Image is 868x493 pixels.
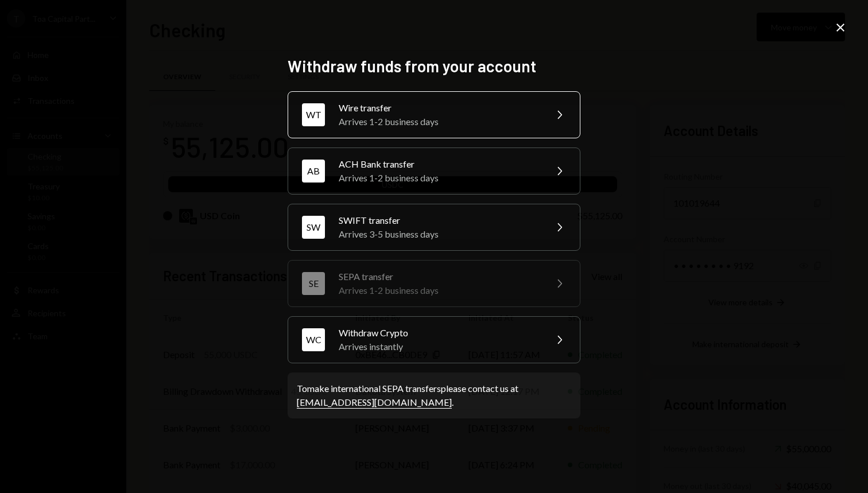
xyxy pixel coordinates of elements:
[339,115,538,129] div: Arrives 1-2 business days
[302,160,325,183] div: AB
[339,171,538,185] div: Arrives 1-2 business days
[288,147,580,195] button: ABACH Bank transferArrives 1-2 business days
[288,55,580,77] h2: Withdraw funds from your account
[302,272,325,295] div: SE
[288,204,580,251] button: SWSWIFT transferArrives 3-5 business days
[288,260,580,307] button: SESEPA transferArrives 1-2 business days
[339,227,538,241] div: Arrives 3-5 business days
[297,397,452,409] a: [EMAIL_ADDRESS][DOMAIN_NAME]
[339,326,538,340] div: Withdraw Crypto
[288,91,580,138] button: WTWire transferArrives 1-2 business days
[302,328,325,351] div: WC
[339,284,538,297] div: Arrives 1-2 business days
[339,213,538,227] div: SWIFT transfer
[339,270,538,284] div: SEPA transfer
[288,316,580,363] button: WCWithdraw CryptoArrives instantly
[302,216,325,239] div: SW
[339,157,538,171] div: ACH Bank transfer
[339,340,538,354] div: Arrives instantly
[302,103,325,126] div: WT
[297,382,571,409] div: To make international SEPA transfers please contact us at .
[339,101,538,115] div: Wire transfer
